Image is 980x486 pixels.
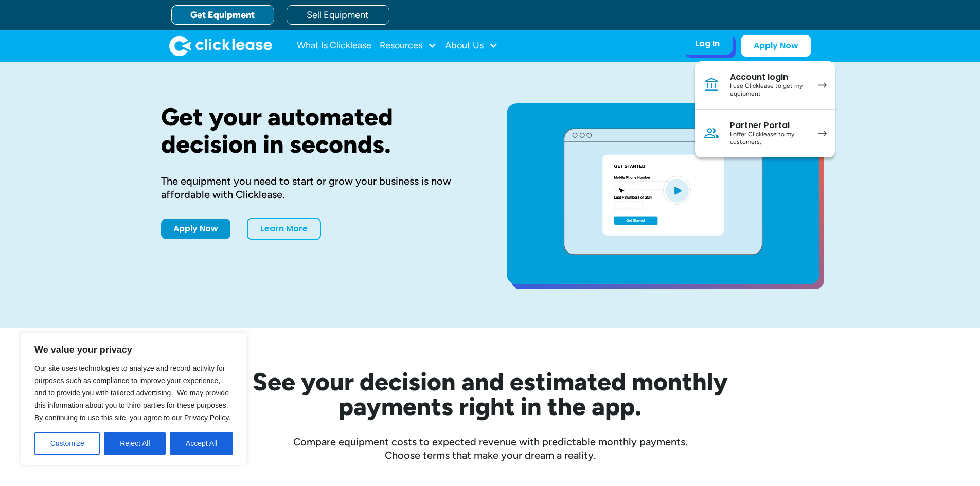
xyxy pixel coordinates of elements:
[380,35,437,56] div: Resources
[297,35,371,56] a: What Is Clicklease
[445,35,498,56] div: About Us
[247,218,321,240] a: Learn More
[695,39,720,49] div: Log In
[730,131,808,147] div: I offer Clicklease to my customers.
[703,125,720,141] img: Person icon
[161,103,474,158] h1: Get your automated decision in seconds.
[169,35,272,56] a: home
[507,103,819,284] a: open lightbox
[703,77,720,93] img: Bank icon
[818,131,827,136] img: arrow
[104,432,166,455] button: Reject All
[663,176,691,205] img: Blue play button logo on a light blue circular background
[169,35,272,56] img: Clicklease logo
[171,5,274,25] a: Get Equipment
[161,435,819,462] div: Compare equipment costs to expected revenue with predictable monthly payments. Choose terms that ...
[741,35,811,57] a: Apply Now
[202,369,778,419] h2: See your decision and estimated monthly payments right in the app.
[34,344,233,356] p: We value your privacy
[818,82,827,88] img: arrow
[695,110,835,157] a: Partner PortalI offer Clicklease to my customers.
[34,364,230,422] span: Our site uses technologies to analyze and record activity for purposes such as compliance to impr...
[161,174,474,201] div: The equipment you need to start or grow your business is now affordable with Clicklease.
[730,82,808,98] div: I use Clicklease to get my equipment
[730,120,808,131] div: Partner Portal
[34,432,100,455] button: Customize
[695,61,835,157] nav: Log In
[170,432,233,455] button: Accept All
[287,5,389,25] a: Sell Equipment
[695,61,835,110] a: Account loginI use Clicklease to get my equipment
[161,219,230,239] a: Apply Now
[730,72,808,82] div: Account login
[21,333,247,465] div: We value your privacy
